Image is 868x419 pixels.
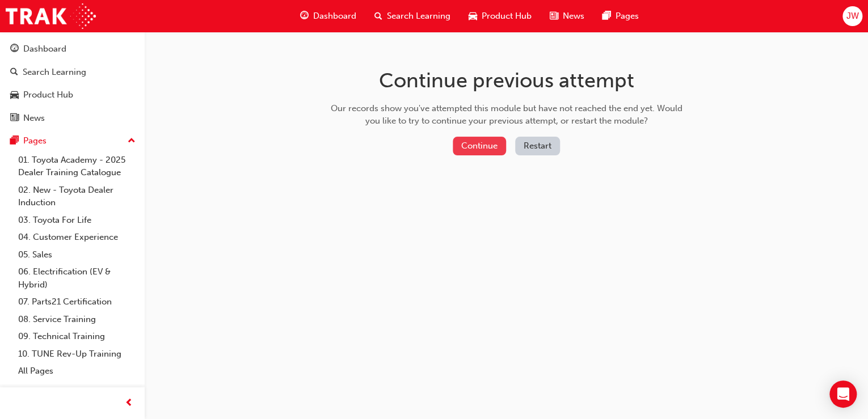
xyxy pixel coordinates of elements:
span: pages-icon [602,9,611,23]
span: prev-icon [125,396,133,410]
button: Pages [5,130,140,151]
span: up-icon [128,134,136,149]
button: Continue [453,137,506,155]
a: 06. Electrification (EV & Hybrid) [14,263,140,293]
a: pages-iconPages [593,5,648,28]
span: search-icon [10,67,18,78]
a: 02. New - Toyota Dealer Induction [14,181,140,211]
div: Dashboard [23,43,66,56]
a: 01. Toyota Academy - 2025 Dealer Training Catalogue [14,151,140,181]
span: News [563,10,584,23]
div: News [23,112,45,125]
span: guage-icon [300,9,309,23]
span: search-icon [374,9,382,23]
a: 09. Technical Training [14,328,140,345]
img: Trak [6,3,96,29]
span: car-icon [10,90,19,100]
a: News [5,108,140,129]
span: Pages [616,10,639,23]
a: 04. Customer Experience [14,228,140,246]
a: 08. Service Training [14,311,140,328]
button: Restart [515,137,560,155]
a: Product Hub [5,84,140,105]
a: guage-iconDashboard [291,5,365,28]
a: car-iconProduct Hub [460,5,541,28]
span: news-icon [10,113,19,124]
div: Open Intercom Messenger [829,380,857,408]
a: Dashboard [5,39,140,60]
a: Search Learning [5,62,140,83]
a: 10. TUNE Rev-Up Training [14,345,140,363]
span: car-icon [469,9,477,23]
span: guage-icon [10,44,19,54]
button: DashboardSearch LearningProduct HubNews [5,36,140,130]
span: Search Learning [387,10,450,23]
a: news-iconNews [541,5,593,28]
a: 07. Parts21 Certification [14,293,140,311]
span: Product Hub [482,10,532,23]
div: Our records show you've attempted this module but have not reached the end yet. Would you like to... [327,102,686,128]
div: Product Hub [23,88,73,101]
span: Dashboard [313,10,356,23]
button: JW [842,6,862,26]
div: Pages [23,134,47,147]
span: pages-icon [10,136,19,146]
span: news-icon [550,9,558,23]
div: Search Learning [23,66,86,79]
h1: Continue previous attempt [327,68,686,93]
a: search-iconSearch Learning [365,5,460,28]
span: JW [846,10,858,23]
a: All Pages [14,362,140,380]
a: 05. Sales [14,246,140,264]
a: 03. Toyota For Life [14,211,140,229]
